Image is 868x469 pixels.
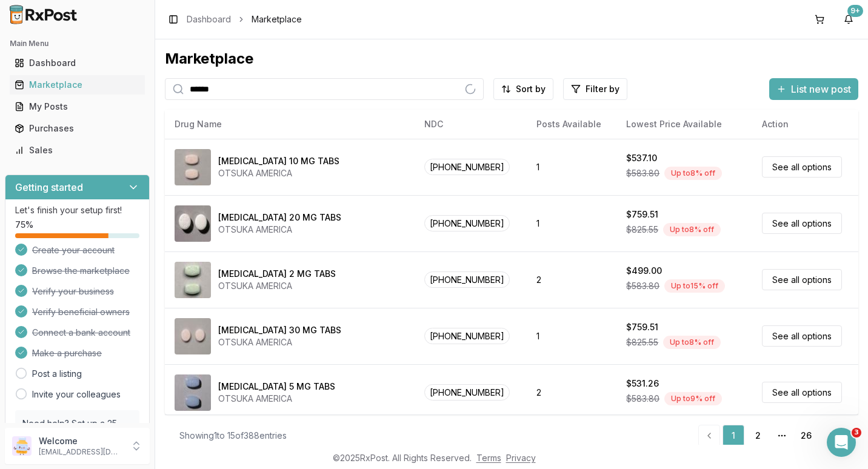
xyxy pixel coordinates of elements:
[10,52,145,74] a: Dashboard
[820,425,844,447] a: Go to next page
[769,78,858,100] button: List new post
[10,96,145,118] a: My Posts
[15,204,139,216] p: Let's finish your setup first!
[32,244,115,256] span: Create your account
[527,110,617,139] th: Posts Available
[15,79,140,91] div: Marketplace
[218,381,335,393] div: [MEDICAL_DATA] 5 MG TABS
[5,97,150,116] button: My Posts
[663,223,721,236] div: Up to 8 % off
[424,271,510,288] span: [PHONE_NUMBER]
[187,13,302,25] nav: breadcrumb
[563,78,627,100] button: Filter by
[15,57,140,69] div: Dashboard
[626,167,659,179] span: $583.80
[32,327,130,339] span: Connect a bank account
[218,280,336,292] div: OTSUKA AMERICA
[424,384,510,401] span: [PHONE_NUMBER]
[12,436,32,456] img: User avatar
[626,321,658,333] div: $759.51
[847,5,863,17] div: 9+
[626,152,657,164] div: $537.10
[175,262,211,298] img: Abilify 2 MG TABS
[218,393,335,405] div: OTSUKA AMERICA
[32,265,130,277] span: Browse the marketplace
[827,428,856,457] iframe: Intercom live chat
[424,159,510,175] span: [PHONE_NUMBER]
[626,224,658,236] span: $825.55
[586,83,619,95] span: Filter by
[187,13,231,25] a: Dashboard
[252,13,302,25] span: Marketplace
[769,84,858,96] a: List new post
[39,435,123,447] p: Welcome
[218,336,341,348] div: OTSUKA AMERICA
[218,155,339,167] div: [MEDICAL_DATA] 10 MG TABS
[527,251,617,308] td: 2
[424,328,510,344] span: [PHONE_NUMBER]
[5,141,150,160] button: Sales
[762,156,842,178] a: See all options
[663,336,721,349] div: Up to 8 % off
[175,149,211,185] img: Abilify 10 MG TABS
[15,180,83,195] h3: Getting started
[527,139,617,195] td: 1
[5,5,82,24] img: RxPost Logo
[664,392,722,405] div: Up to 9 % off
[527,308,617,364] td: 1
[32,285,114,298] span: Verify your business
[664,167,722,180] div: Up to 8 % off
[218,211,341,224] div: [MEDICAL_DATA] 20 MG TABS
[527,364,617,421] td: 2
[795,425,817,447] a: 26
[32,347,102,359] span: Make a purchase
[165,49,858,68] div: Marketplace
[476,453,501,463] a: Terms
[791,82,851,96] span: List new post
[5,53,150,73] button: Dashboard
[626,378,659,390] div: $531.26
[175,318,211,354] img: Abilify 30 MG TABS
[32,368,82,380] a: Post a listing
[10,118,145,139] a: Purchases
[32,306,130,318] span: Verify beneficial owners
[10,39,145,48] h2: Main Menu
[165,110,415,139] th: Drug Name
[626,393,659,405] span: $583.80
[424,215,510,231] span: [PHONE_NUMBER]
[762,213,842,234] a: See all options
[22,417,132,454] p: Need help? Set up a 25 minute call with our team to set up.
[5,75,150,95] button: Marketplace
[527,195,617,251] td: 1
[762,269,842,290] a: See all options
[175,205,211,242] img: Abilify 20 MG TABS
[493,78,553,100] button: Sort by
[10,139,145,161] a: Sales
[415,110,527,139] th: NDC
[15,101,140,113] div: My Posts
[218,268,336,280] div: [MEDICAL_DATA] 2 MG TABS
[5,119,150,138] button: Purchases
[39,447,123,457] p: [EMAIL_ADDRESS][DOMAIN_NAME]
[723,425,744,447] a: 1
[516,83,546,95] span: Sort by
[752,110,858,139] th: Action
[762,382,842,403] a: See all options
[839,10,858,29] button: 9+
[218,224,341,236] div: OTSUKA AMERICA
[175,374,211,411] img: Abilify 5 MG TABS
[10,74,145,96] a: Marketplace
[762,325,842,347] a: See all options
[32,388,121,401] a: Invite your colleagues
[626,280,659,292] span: $583.80
[15,219,33,231] span: 75 %
[218,167,339,179] div: OTSUKA AMERICA
[852,428,861,437] span: 3
[218,324,341,336] div: [MEDICAL_DATA] 30 MG TABS
[626,265,662,277] div: $499.00
[15,144,140,156] div: Sales
[179,430,287,442] div: Showing 1 to 15 of 388 entries
[15,122,140,135] div: Purchases
[506,453,536,463] a: Privacy
[626,336,658,348] span: $825.55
